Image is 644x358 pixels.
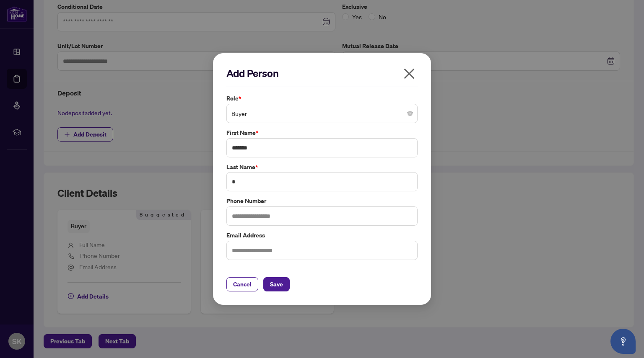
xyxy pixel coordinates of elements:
[270,278,283,291] span: Save
[402,67,416,80] span: close
[408,111,413,116] span: close-circle
[610,329,636,354] button: Open asap
[226,94,418,103] label: Role
[226,196,418,206] label: Phone Number
[226,277,258,291] button: Cancel
[231,106,413,121] span: Buyer
[226,128,418,137] label: First Name
[226,162,418,172] label: Last Name
[263,277,290,291] button: Save
[226,67,418,80] h2: Add Person
[233,278,252,291] span: Cancel
[226,231,418,240] label: Email Address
